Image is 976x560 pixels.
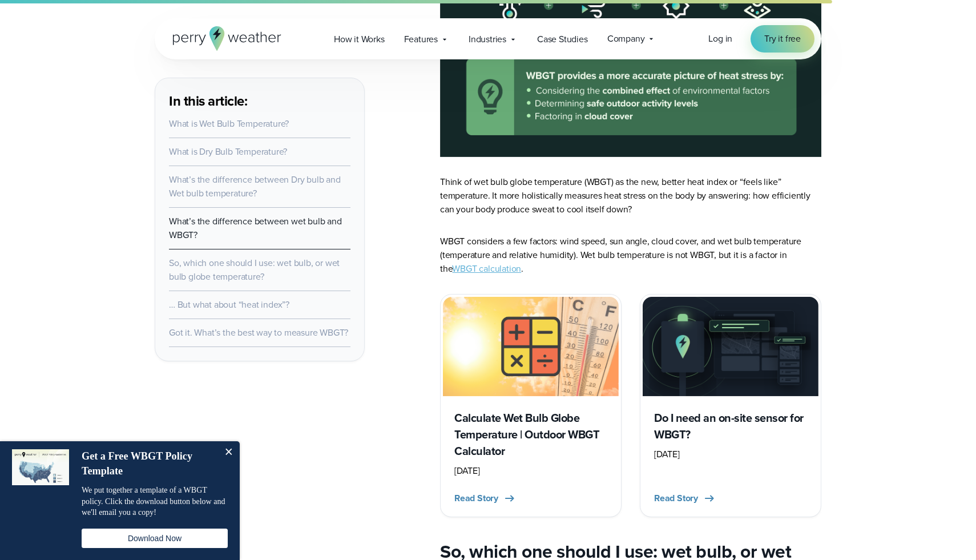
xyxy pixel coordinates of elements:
a: How it Works [324,27,394,51]
h3: Calculate Wet Bulb Globe Temperature | Outdoor WBGT Calculator [454,410,607,460]
a: What is Dry Bulb Temperature? [169,145,287,158]
h3: Do I need an on-site sensor for WBGT? [654,410,807,443]
span: Read Story [454,491,498,505]
a: … But what about “heat index”? [169,298,289,311]
a: WBGT calculation [452,262,521,275]
button: Download Now [82,529,228,548]
h4: Get a Free WBGT Policy Template [82,449,216,478]
a: Log in [708,32,732,46]
a: What’s the difference between Dry bulb and Wet bulb temperature? [169,173,341,200]
button: Read Story [454,491,517,505]
span: Try it free [764,32,801,46]
a: What is Wet Bulb Temperature? [169,117,289,130]
img: dialog featured image [12,449,69,485]
a: Got it. What’s the best way to measure WBGT? [169,326,348,339]
a: On-site WBGT sensor Do I need an on-site sensor for WBGT? [DATE] Read Story [640,294,821,517]
img: On-site WBGT sensor [643,297,818,396]
span: Company [607,32,645,46]
span: Features [404,33,438,46]
div: [DATE] [454,464,607,478]
a: Calculate Wet Bulb Globe Temperature (WBGT) Calculate Wet Bulb Globe Temperature | Outdoor WBGT C... [440,294,622,517]
a: Case Studies [527,27,598,51]
div: [DATE] [654,448,807,461]
p: WBGT considers a few factors: wind speed, sun angle, cloud cover, and wet bulb temperature (tempe... [440,235,821,276]
h3: In this article: [169,92,350,110]
span: Industries [469,33,506,46]
span: How it Works [334,33,385,46]
p: Think of wet bulb globe temperature (WBGT) as the new, better heat index or “feels like” temperat... [440,175,821,216]
button: Close [217,441,240,464]
a: So, which one should I use: wet bulb, or wet bulb globe temperature? [169,256,340,283]
span: Log in [708,32,732,45]
a: What’s the difference between wet bulb and WBGT? [169,215,342,241]
button: Read Story [654,491,716,505]
a: Try it free [751,25,814,53]
div: slideshow [440,294,821,517]
img: Calculate Wet Bulb Globe Temperature (WBGT) [443,297,619,396]
span: Case Studies [537,33,588,46]
p: We put together a template of a WBGT policy. Click the download button below and we'll email you ... [82,485,228,518]
span: Read Story [654,491,698,505]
